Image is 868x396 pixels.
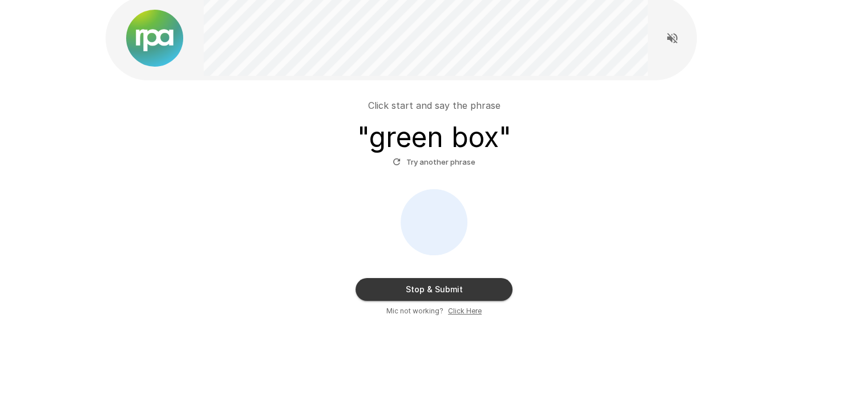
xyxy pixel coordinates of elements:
[126,10,183,67] img: new%2520logo%2520(1).png
[448,307,482,315] u: Click Here
[357,121,511,153] h3: " green box "
[386,305,443,317] span: Mic not working?
[661,27,684,50] button: Read questions aloud
[390,153,478,171] button: Try another phrase
[368,99,500,112] p: Click start and say the phrase
[356,278,512,301] button: Stop & Submit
